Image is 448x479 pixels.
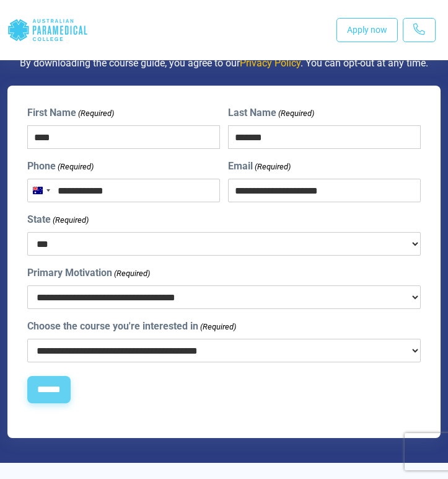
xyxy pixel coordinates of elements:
button: Selected country [28,179,54,202]
span: (Required) [57,161,94,173]
span: (Required) [52,214,89,226]
span: (Required) [277,107,314,120]
p: By downloading the course guide, you agree to our . You can opt-out at any time. [7,56,441,71]
label: Last Name [228,105,314,120]
span: (Required) [200,321,237,333]
label: Email [228,159,291,174]
span: (Required) [113,267,151,280]
a: Apply now [336,18,398,42]
label: Primary Motivation [27,266,150,280]
div: Australian Paramedical College [7,10,88,50]
span: (Required) [77,107,115,120]
label: Phone [27,159,94,174]
label: State [27,212,89,227]
span: (Required) [253,161,291,173]
a: Privacy Policy [240,57,301,69]
label: Choose the course you're interested in [27,319,236,334]
label: First Name [27,105,114,120]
